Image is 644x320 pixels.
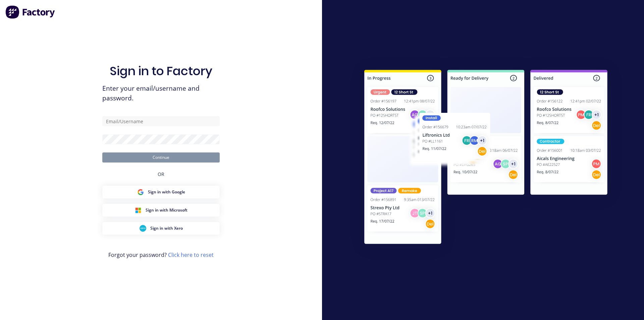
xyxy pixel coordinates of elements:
span: Sign in with Xero [150,225,183,231]
img: Factory [5,5,56,19]
div: OR [158,163,164,186]
button: Continue [102,152,220,163]
span: Enter your email/username and password. [102,84,220,103]
a: Click here to reset [168,251,214,259]
img: Google Sign in [137,189,144,195]
button: Xero Sign inSign in with Xero [102,222,220,235]
img: Xero Sign in [140,225,146,232]
span: Forgot your password? [108,251,214,259]
img: Sign in [350,56,622,260]
span: Sign in with Microsoft [146,207,187,213]
h1: Sign in to Factory [110,64,212,78]
input: Email/Username [102,116,220,126]
span: Sign in with Google [148,189,185,195]
button: Google Sign inSign in with Google [102,186,220,198]
img: Microsoft Sign in [135,207,142,214]
button: Microsoft Sign inSign in with Microsoft [102,204,220,217]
